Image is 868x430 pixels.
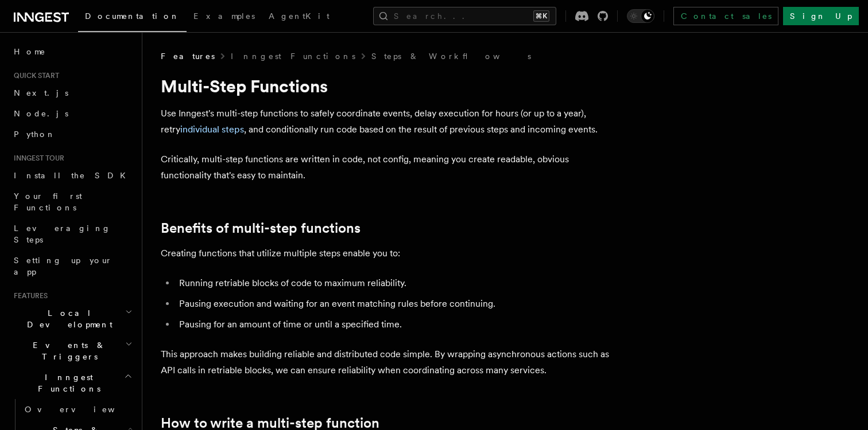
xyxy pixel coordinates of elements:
a: Your first Functions [9,186,135,218]
span: Inngest tour [9,154,64,163]
a: Benefits of multi-step functions [161,220,361,236]
p: Creating functions that utilize multiple steps enable you to: [161,245,620,261]
span: Leveraging Steps [14,224,111,244]
p: This approach makes building reliable and distributed code simple. By wrapping asynchronous actio... [161,346,620,378]
button: Local Development [9,303,135,335]
span: Node.js [14,109,68,118]
span: Setting up your app [14,256,113,276]
span: Events & Triggers [9,339,125,362]
span: Next.js [14,88,68,97]
span: Overview [25,405,143,414]
a: Documentation [78,3,187,32]
a: Python [9,124,135,144]
span: Examples [193,11,255,21]
a: individual steps [180,124,244,135]
a: Next.js [9,83,135,103]
span: Features [161,50,215,62]
button: Inngest Functions [9,367,135,399]
button: Toggle dark mode [627,9,654,23]
a: Setting up your app [9,250,135,282]
li: Running retriable blocks of code to maximum reliability. [176,275,620,291]
span: Install the SDK [14,171,133,180]
span: Python [14,130,56,139]
a: Steps & Workflows [371,50,531,62]
li: Pausing for an amount of time or until a specified time. [176,316,620,333]
span: Local Development [9,307,125,330]
a: Install the SDK [9,165,135,186]
span: Features [9,291,48,300]
span: AgentKit [269,11,330,21]
a: Sign Up [783,7,859,25]
a: Examples [187,3,262,31]
a: Contact sales [673,7,778,25]
span: Home [14,46,46,57]
span: Quick start [9,71,59,80]
span: Your first Functions [14,191,82,212]
span: Documentation [85,11,180,21]
a: Home [9,41,135,62]
h1: Multi-Step Functions [161,76,620,96]
a: Node.js [9,103,135,124]
a: Inngest Functions [231,50,355,62]
a: Overview [20,399,135,420]
button: Search...⌘K [373,7,556,25]
button: Events & Triggers [9,335,135,367]
a: Leveraging Steps [9,218,135,250]
kbd: ⌘K [533,10,549,22]
span: Inngest Functions [9,372,124,394]
a: AgentKit [262,3,336,31]
p: Use Inngest's multi-step functions to safely coordinate events, delay execution for hours (or up ... [161,105,620,138]
li: Pausing execution and waiting for an event matching rules before continuing. [176,296,620,312]
p: Critically, multi-step functions are written in code, not config, meaning you create readable, ob... [161,151,620,183]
